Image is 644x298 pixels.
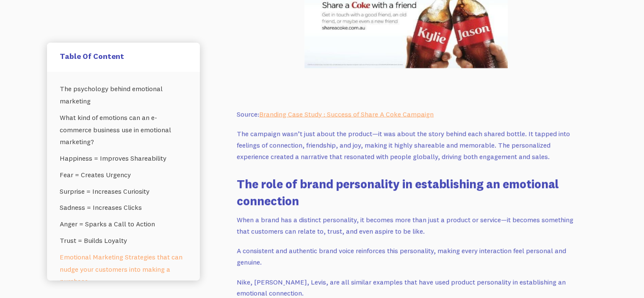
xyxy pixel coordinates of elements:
[237,89,575,100] p: ‍
[60,232,187,248] a: Trust = Builds Loyalty
[60,183,187,199] a: Surprise = Increases Curiosity
[60,248,187,289] a: Emotional Marketing Strategies that can nudge your customers into making a purchase
[60,216,187,232] a: Anger = Sparks a Call to Action
[259,110,434,118] a: Branding Case Study : Success of Share A Coke Campaign
[60,51,187,61] h5: Table Of Content
[60,80,187,109] a: The psychology behind emotional marketing
[60,199,187,216] a: Sadness = Increases Clicks
[60,166,187,183] a: Fear = Creates Urgency
[237,109,575,120] p: Source:
[60,109,187,150] a: What kind of emotions can an e-commerce business use in emotional marketing?
[237,128,575,162] p: The campaign wasn’t just about the product—it was about the story behind each shared bottle. It t...
[237,245,575,267] p: A consistent and authentic brand voice reinforces this personality, making every interaction feel...
[237,175,575,209] h3: The role of brand personality in establishing an emotional connection
[237,214,575,237] p: When a brand has a distinct personality, it becomes more than just a product or service—it become...
[60,150,187,166] a: Happiness = Improves Shareability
